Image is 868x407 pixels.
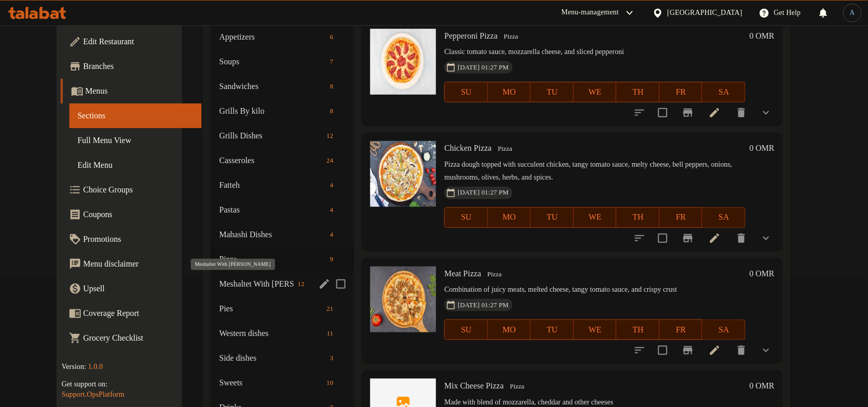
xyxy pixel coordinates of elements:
[578,85,613,100] span: WE
[850,7,855,19] span: A
[219,130,322,142] span: Grills Dishes
[652,340,674,361] span: Select to update
[211,123,354,148] div: Grills Dishes12
[62,363,86,370] span: Version:
[322,154,337,167] div: items
[488,320,531,340] button: MO
[709,344,721,357] a: Edit menu item
[652,102,674,123] span: Select to update
[531,82,574,102] button: TU
[729,338,754,363] button: delete
[707,323,742,338] span: SA
[664,85,699,100] span: FR
[702,320,746,340] button: SA
[326,352,338,364] div: items
[578,210,613,225] span: WE
[454,188,513,198] span: [DATE] 01:27 PM
[326,204,338,216] div: items
[62,391,124,398] a: Support.OpsPlatform
[444,31,498,40] span: Pepperoni Pizza
[531,207,574,228] button: TU
[676,226,700,251] button: Branch-specific-item
[211,99,354,123] div: Grills By kilo8
[322,156,337,166] span: 24
[660,207,703,228] button: FR
[750,29,774,43] h6: 0 OMR
[317,276,332,292] button: edit
[444,207,487,228] button: SU
[488,82,531,102] button: MO
[219,154,322,167] span: Casseroles
[664,210,699,225] span: FR
[709,107,721,119] a: Edit menu item
[211,346,354,370] div: Side dishes3
[492,210,527,225] span: MO
[219,327,322,340] span: Western dishes
[322,130,337,142] div: items
[326,32,338,42] span: 6
[449,323,483,338] span: SU
[219,80,325,93] span: Sandwiches
[760,232,772,244] svg: Show Choices
[211,198,354,222] div: Pastas4
[494,143,516,155] span: Pizza
[535,85,570,100] span: TU
[323,329,338,339] span: 11
[61,252,202,276] a: Menu disclaimer
[535,323,570,338] span: TU
[370,29,436,95] img: Pepperoni Pizza
[219,352,325,364] span: Side dishes
[660,320,703,340] button: FR
[69,128,202,153] a: Full Menu View
[219,179,325,191] span: Fatteh
[83,282,193,295] span: Upsell
[492,323,527,338] span: MO
[754,100,779,125] button: show more
[500,30,522,43] div: Pizza
[219,228,325,241] div: Mahashi Dishes
[702,82,746,102] button: SA
[750,267,774,281] h6: 0 OMR
[211,370,354,395] div: Sweets10
[322,378,337,388] span: 10
[574,320,617,340] button: WE
[531,320,574,340] button: TU
[729,100,754,125] button: delete
[444,46,745,59] p: Classic tomato sauce, mozzarella cheese, and sliced pepperoni
[326,57,338,67] span: 7
[483,269,506,280] span: Pizza
[211,25,354,49] div: Appetizers6
[326,31,338,43] div: items
[444,284,745,296] p: Combination of juicy meats, melted cheese, tangy tomato sauce, and crispy crust
[61,79,202,103] a: Menus
[676,338,700,363] button: Branch-specific-item
[370,267,436,332] img: Meat Pizza
[494,143,516,155] div: Pizza
[750,141,774,155] h6: 0 OMR
[617,320,660,340] button: TH
[322,377,337,389] div: items
[621,323,656,338] span: TH
[449,210,483,225] span: SU
[621,210,656,225] span: TH
[83,208,193,221] span: Coupons
[219,56,325,68] span: Soups
[61,301,202,326] a: Coverage Report
[617,207,660,228] button: TH
[219,377,322,389] div: Sweets
[219,303,322,315] span: Pies
[506,381,529,393] span: Pizza
[219,204,325,216] span: Pastas
[444,144,492,152] span: Chicken Pizza
[219,278,294,290] span: Meshaltet With [PERSON_NAME]
[326,56,338,68] div: items
[760,107,772,119] svg: Show Choices
[61,178,202,202] a: Choice Groups
[500,31,522,43] span: Pizza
